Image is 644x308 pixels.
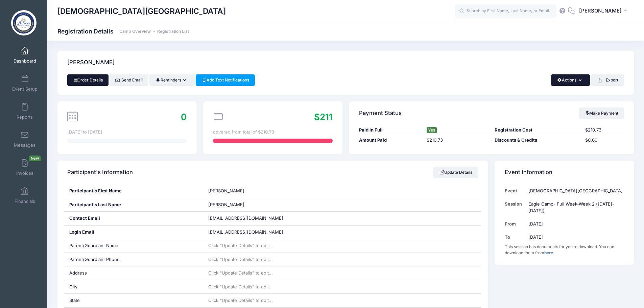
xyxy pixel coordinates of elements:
[505,217,525,231] td: From
[67,53,115,72] h4: [PERSON_NAME]
[492,127,582,134] div: Registration Cost
[359,103,402,123] h4: Payment Status
[196,74,255,86] a: Add Text Notifications
[455,4,556,18] input: Search by First Name, Last Name, or Email...
[525,217,624,231] td: [DATE]
[9,184,41,207] a: Financials
[492,137,582,144] div: Discounts & Credits
[582,127,627,134] div: $210.73
[29,156,41,161] span: New
[64,198,204,212] div: Participant's Last Name
[57,28,189,35] h1: Registration Details
[208,215,283,221] span: [EMAIL_ADDRESS][DOMAIN_NAME]
[433,167,478,178] a: Update Details
[582,137,627,144] div: $0.00
[110,74,148,86] a: Send Email
[12,86,38,92] span: Event Setup
[356,127,424,134] div: Paid in Full
[505,231,525,244] td: To
[67,163,133,182] h4: Participant's Information
[17,114,33,120] span: Reports
[181,112,187,122] span: 0
[14,58,36,64] span: Dashboard
[64,226,204,239] div: Login Email
[64,253,204,266] div: Parent/Guardian: Phone
[157,29,189,34] a: Registration List
[64,266,204,280] div: Address
[208,270,273,276] span: Click "Update Details" to edit...
[208,229,293,236] span: [EMAIL_ADDRESS][DOMAIN_NAME]
[591,74,624,86] button: Export
[213,129,332,136] div: covered from total of $210.73
[64,239,204,253] div: Parent/Guardian: Name
[505,163,552,182] h4: Event Information
[149,74,194,86] button: Reminders
[9,99,41,123] a: Reports
[525,184,624,197] td: [DEMOGRAPHIC_DATA][GEOGRAPHIC_DATA]
[67,74,109,86] a: Order Details
[208,243,273,248] span: Click "Update Details" to edit...
[14,142,35,148] span: Messages
[119,29,151,34] a: Camp Overview
[64,280,204,294] div: City
[505,197,525,217] td: Session
[208,202,244,207] span: [PERSON_NAME]
[505,244,624,256] div: This session has documents for you to download. You can download them from
[67,129,187,136] div: [DATE] to [DATE]
[579,7,622,15] span: [PERSON_NAME]
[9,71,41,95] a: Event Setup
[356,137,424,144] div: Amount Paid
[208,284,273,289] span: Click "Update Details" to edit...
[15,198,35,204] span: Financials
[208,188,244,193] span: [PERSON_NAME]
[314,112,333,122] span: $211
[16,170,33,176] span: Invoices
[575,3,634,19] button: [PERSON_NAME]
[424,137,492,144] div: $210.73
[9,43,41,67] a: Dashboard
[544,250,553,255] a: here
[551,74,590,86] button: Actions
[9,156,41,179] a: InvoicesNew
[525,231,624,244] td: [DATE]
[208,298,273,303] span: Click "Update Details" to edit...
[427,127,437,133] span: Yes
[64,212,204,225] div: Contact Email
[505,184,525,197] td: Event
[64,184,204,198] div: Participant's First Name
[9,127,41,151] a: Messages
[11,10,37,35] img: All Saints' Episcopal School
[64,294,204,307] div: State
[57,3,226,19] h1: [DEMOGRAPHIC_DATA][GEOGRAPHIC_DATA]
[579,108,624,119] a: Make Payment
[208,257,273,262] span: Click "Update Details" to edit...
[525,197,624,217] td: Eagle Camp- Full Week-Week 2 ([DATE]-[DATE])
